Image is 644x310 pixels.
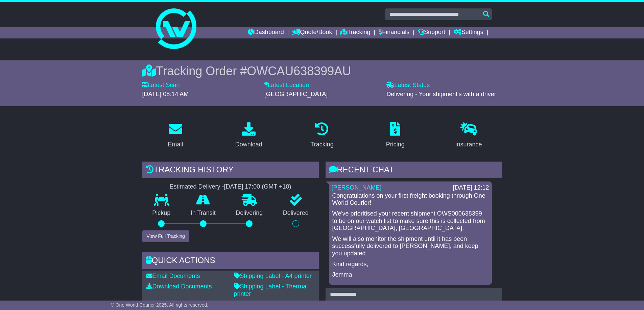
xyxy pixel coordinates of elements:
a: Download [231,120,267,151]
a: Support [418,27,445,38]
p: Jemma [332,271,488,279]
a: Financials [379,27,409,38]
span: © One World Courier 2025. All rights reserved. [111,302,209,308]
a: Download Documents [146,283,212,290]
a: Pricing [382,120,409,151]
div: Estimated Delivery - [142,183,319,191]
a: Settings [454,27,483,38]
a: Shipping Label - Thermal printer [234,283,308,297]
p: Pickup [142,209,181,217]
div: Insurance [455,140,482,149]
div: [DATE] 17:00 (GMT +10) [224,183,291,191]
label: Latest Location [264,82,309,89]
a: Quote/Book [292,27,332,38]
span: [GEOGRAPHIC_DATA] [264,91,328,97]
a: Insurance [451,120,486,151]
a: Shipping Label - A4 printer [234,273,312,279]
label: Latest Scan [142,82,180,89]
div: Tracking history [142,162,319,180]
a: Email Documents [146,273,200,279]
button: View Full Tracking [142,230,189,242]
div: Pricing [386,140,405,149]
a: Tracking [340,27,370,38]
p: We've prioritised your recent shipment OWS000638399 to be on our watch list to make sure this is ... [332,210,488,232]
div: Tracking [310,140,333,149]
p: Delivering [226,209,273,217]
p: In Transit [181,209,226,217]
a: Email [163,120,187,151]
span: Delivering - Your shipment's with a driver [386,91,496,97]
label: Latest Status [386,82,430,89]
div: Tracking Order # [142,64,502,78]
div: Download [235,140,262,149]
p: Kind regards, [332,261,488,268]
div: Email [168,140,183,149]
p: Delivered [273,209,319,217]
div: [DATE] 12:12 [453,184,489,192]
a: [PERSON_NAME] [332,184,382,191]
span: [DATE] 08:14 AM [142,91,189,97]
a: Dashboard [248,27,284,38]
div: RECENT CHAT [326,162,502,180]
p: We will also monitor the shipment until it has been successfully delivered to [PERSON_NAME], and ... [332,235,488,257]
a: Tracking [306,120,338,151]
p: Congratulations on your first freight booking through One World Courier! [332,192,488,207]
div: Quick Actions [142,252,319,271]
span: OWCAU638399AU [247,64,351,78]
